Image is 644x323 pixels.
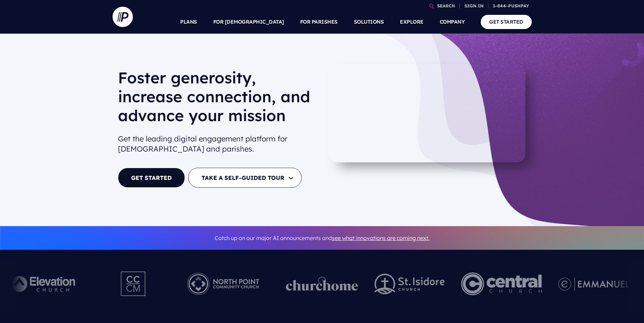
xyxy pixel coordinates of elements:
[118,168,185,188] a: GET STARTED
[461,265,542,302] img: Central Church Henderson NV
[177,265,270,302] img: Pushpay_Logo__NorthPoint
[180,10,197,34] a: PLANS
[107,265,160,302] img: Pushpay_Logo__CCM
[354,10,384,34] a: SOLUTIONS
[118,68,317,130] h1: Foster generosity, increase connection, and advance your mission
[286,277,358,291] img: pp_logos_1
[440,10,465,34] a: COMPANY
[300,10,338,34] a: FOR PARISHES
[375,274,445,294] img: pp_logos_2
[118,231,526,246] p: Catch up on our major AI announcements and
[400,10,424,34] a: EXPLORE
[332,235,430,241] a: see what innovations are coming next.
[188,168,302,188] button: TAKE A SELF-GUIDED TOUR
[118,131,317,157] h2: Get the leading digital engagement platform for [DEMOGRAPHIC_DATA] and parishes.
[481,15,532,29] a: GET STARTED
[213,10,284,34] a: FOR [DEMOGRAPHIC_DATA]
